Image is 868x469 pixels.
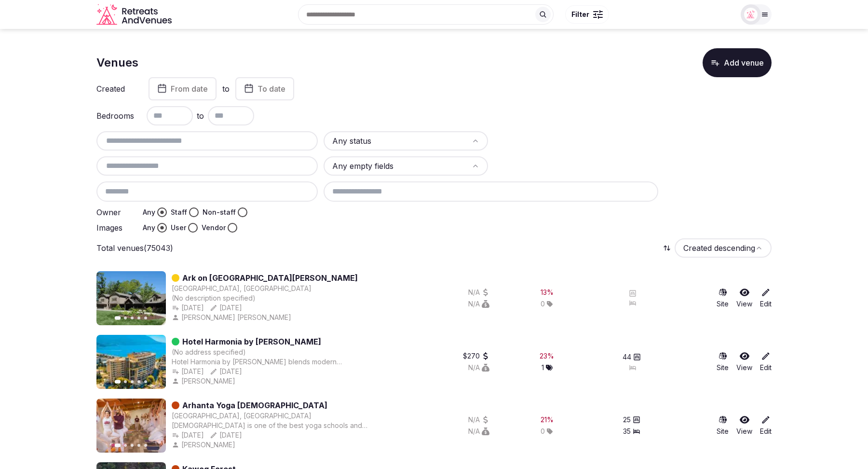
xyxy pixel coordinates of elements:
label: Any [143,223,155,233]
button: Go to slide 3 [131,317,134,319]
button: Go to slide 4 [137,380,140,383]
button: 35 [623,427,640,436]
div: Hotel Harmonia by [PERSON_NAME] blends modern sophistication with Montenegrin charm, making it id... [172,357,377,367]
a: Edit [760,351,772,372]
button: [PERSON_NAME] [172,376,237,386]
img: Matt Grant Oakes [744,8,758,21]
button: N/A [468,415,489,425]
span: 35 [623,427,631,436]
a: View [736,415,752,436]
div: 21 % [541,415,554,425]
button: [DATE] [210,303,242,313]
button: [DATE] [172,367,204,376]
span: 25 [623,415,631,425]
button: Go to slide 5 [144,380,147,383]
button: Add venue [703,48,772,77]
button: [DATE] [210,367,242,376]
button: (No address specified) [172,347,246,357]
div: 13 % [541,288,554,297]
button: Go to slide 2 [124,380,127,383]
label: Bedrooms [96,112,135,120]
a: Edit [760,415,772,436]
div: [DATE] [210,430,242,440]
button: Filter [565,5,609,24]
span: To date [258,84,285,94]
button: Go to slide 2 [124,317,127,319]
button: Go to slide 2 [124,444,127,447]
button: To date [235,77,294,100]
div: 23 % [540,351,554,361]
img: Featured image for Arhanta Yoga Ashram [96,399,166,453]
button: From date [149,77,217,100]
svg: Retreats and Venues company logo [96,4,174,26]
button: N/A [468,363,489,372]
span: 44 [623,352,631,362]
button: [GEOGRAPHIC_DATA], [GEOGRAPHIC_DATA] [172,411,312,421]
button: [PERSON_NAME] [172,440,237,450]
button: N/A [468,299,489,309]
button: [DATE] [172,430,204,440]
img: Featured image for Ark on Lake Lanier [96,271,166,325]
button: Go to slide 1 [115,380,121,384]
button: N/A [468,288,489,297]
div: (No description specified) [172,293,358,303]
a: View [736,288,752,309]
a: Site [717,288,729,309]
span: to [197,110,204,122]
span: Filter [571,10,589,19]
button: Go to slide 5 [144,317,147,319]
button: 25 [623,415,640,425]
label: User [171,223,186,233]
button: [PERSON_NAME] [PERSON_NAME] [172,313,293,322]
a: Edit [760,288,772,309]
span: 0 [541,427,545,436]
button: Go to slide 1 [115,317,121,320]
label: to [222,83,230,94]
button: $270 [463,351,489,361]
button: Go to slide 1 [115,444,121,448]
button: [DATE] [172,303,204,313]
a: Site [717,351,729,372]
label: Vendor [202,223,226,233]
label: Created [96,85,135,93]
button: Go to slide 3 [131,380,134,383]
button: N/A [468,427,489,436]
button: 1 [542,363,553,372]
a: Visit the homepage [96,4,174,26]
img: Featured image for Hotel Harmonia by Dukley [96,335,166,389]
button: 44 [623,352,641,362]
label: Non-staff [203,207,236,217]
a: View [736,351,752,372]
div: [DEMOGRAPHIC_DATA] is one of the best yoga schools and [DEMOGRAPHIC_DATA] in [GEOGRAPHIC_DATA] an... [172,421,377,430]
label: Any [143,207,155,217]
button: Go to slide 4 [137,444,140,447]
label: Owner [96,208,135,216]
h1: Venues [96,55,138,71]
label: Staff [171,207,187,217]
span: 0 [541,299,545,309]
p: Total venues (75043) [96,243,173,253]
a: Hotel Harmonia by [PERSON_NAME] [182,336,321,347]
a: Site [717,415,729,436]
div: [GEOGRAPHIC_DATA], [GEOGRAPHIC_DATA] [172,284,312,293]
a: Arhanta Yoga [DEMOGRAPHIC_DATA] [182,400,327,411]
